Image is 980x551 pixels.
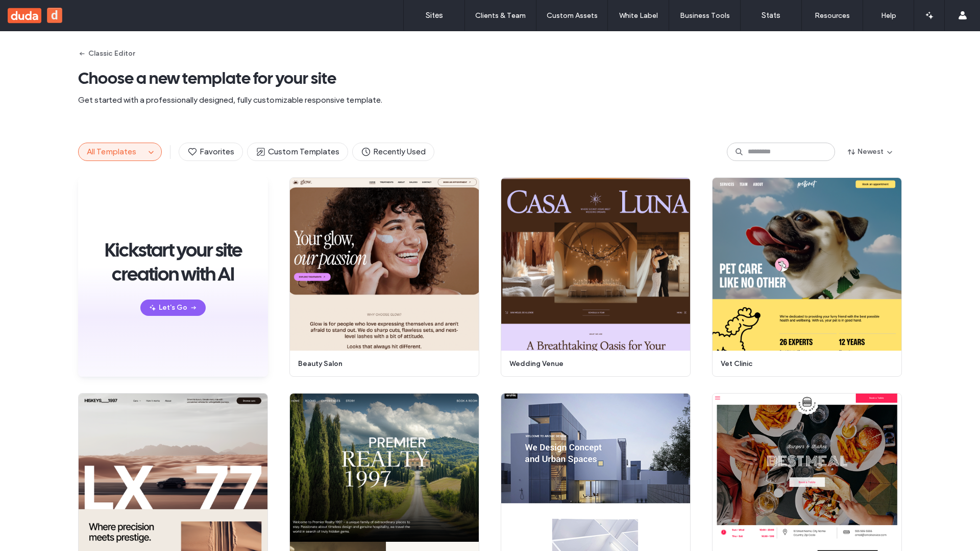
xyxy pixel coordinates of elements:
button: Favorites [179,143,243,161]
label: Custom Assets [547,11,598,20]
span: Recently Used [361,146,426,157]
button: Let's Go [140,300,206,316]
button: Newest [839,144,902,160]
button: Classic Editor [78,45,135,62]
label: Help [881,11,896,20]
span: Custom Templates [256,146,339,157]
label: Clients & Team [475,11,526,20]
span: Kickstart your site creation with AI [100,238,247,286]
span: wedding venue [509,359,676,369]
span: vet clinic [721,359,887,369]
span: All Templates [87,147,136,156]
button: Custom Templates [247,143,348,161]
span: Get started with a professionally designed, fully customizable responsive template. [78,95,902,106]
span: Choose a new template for your site [78,68,902,88]
span: Favorites [187,146,234,157]
label: Stats [762,11,780,20]
button: Recently Used [352,143,434,161]
label: Sites [426,11,443,20]
button: All Templates [79,143,145,160]
button: d [47,8,62,23]
span: beauty salon [298,359,464,369]
label: Resources [815,11,850,20]
label: Business Tools [680,11,730,20]
label: White Label [619,11,658,20]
